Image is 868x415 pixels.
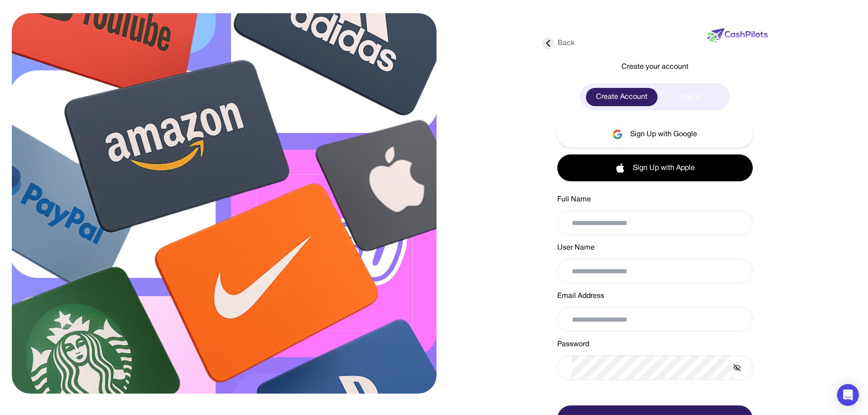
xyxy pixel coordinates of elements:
div: Sign In [657,88,724,106]
div: Back [542,37,575,49]
div: Open Intercom Messenger [837,384,859,406]
button: Sign Up with Apple [557,154,753,181]
div: User Name [557,242,753,253]
button: Sign Up with Google [557,121,753,148]
div: Create Account [586,88,657,106]
img: sign-up.svg [12,13,437,394]
img: apple-logo.svg [615,163,626,173]
div: Password [557,339,753,350]
div: Create your account [542,61,768,72]
img: google-logo.svg [612,129,623,139]
div: Full Name [557,194,753,205]
div: Email Address [557,291,753,302]
img: new-logo.svg [707,28,768,43]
